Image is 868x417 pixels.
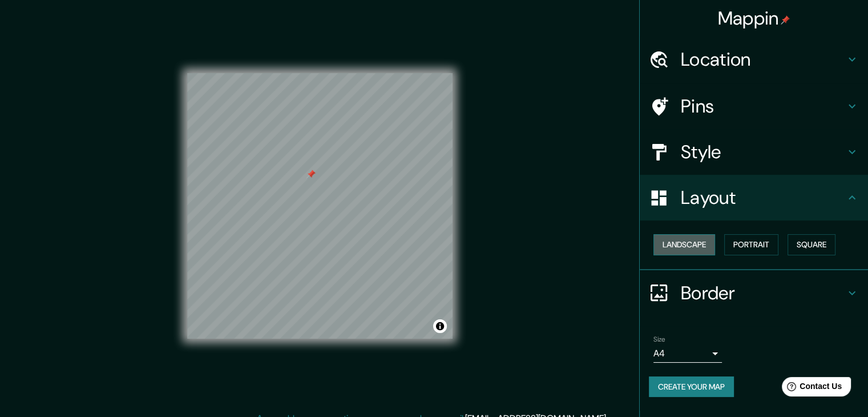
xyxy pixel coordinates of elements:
div: Border [640,270,868,316]
button: Square [788,234,835,255]
div: Layout [640,175,868,220]
button: Landscape [653,234,715,255]
img: pin-icon.png [781,15,790,25]
canvas: Map [187,73,453,339]
h4: Layout [681,186,845,209]
div: Location [640,37,868,82]
button: Portrait [724,234,778,255]
h4: Location [681,48,845,71]
button: Toggle attribution [433,319,447,333]
h4: Style [681,141,845,163]
h4: Mappin [718,7,790,30]
div: A4 [653,344,722,363]
div: Pins [640,83,868,129]
div: Style [640,129,868,175]
iframe: Help widget launcher [766,372,855,404]
h4: Pins [681,95,845,118]
h4: Border [681,282,845,304]
button: Create your map [649,376,734,398]
label: Size [653,334,665,344]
